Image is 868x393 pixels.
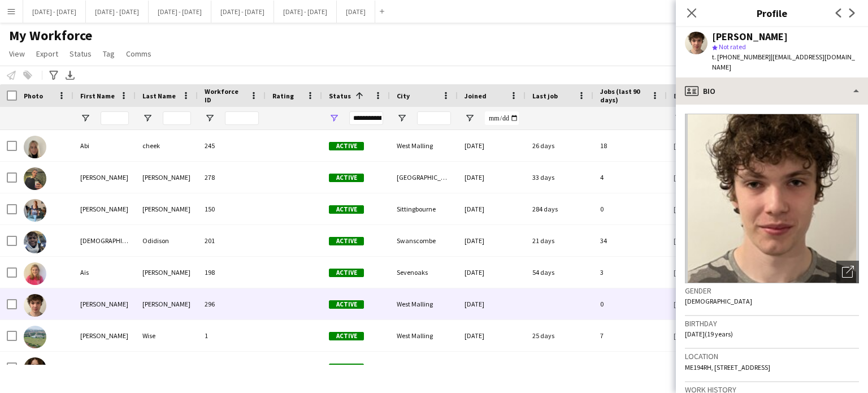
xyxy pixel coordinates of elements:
[526,225,593,256] div: 21 days
[458,193,526,224] div: [DATE]
[329,237,364,245] span: Active
[24,231,46,253] img: Adesua Odidison
[685,114,859,283] img: Crew avatar or photo
[593,288,667,319] div: 0
[685,330,733,338] span: [DATE] (19 years)
[225,111,259,125] input: Workforce ID Filter Input
[676,6,868,20] h3: Profile
[63,68,77,82] app-action-btn: Export XLSX
[73,320,136,351] div: [PERSON_NAME]
[198,162,266,193] div: 278
[205,113,215,123] button: Open Filter Menu
[24,262,46,285] img: Ais McSharry
[600,87,646,104] span: Jobs (last 90 days)
[73,193,136,224] div: [PERSON_NAME]
[24,357,46,380] img: Alice Himsworth
[329,332,364,340] span: Active
[390,193,458,224] div: Sittingbourne
[458,288,526,319] div: [DATE]
[32,46,63,61] a: Export
[329,269,364,277] span: Active
[458,130,526,161] div: [DATE]
[329,174,364,182] span: Active
[526,352,593,383] div: 26 days
[198,193,266,224] div: 150
[390,288,458,319] div: West Malling
[24,294,46,317] img: Alexander Lester
[593,225,667,256] div: 34
[458,352,526,383] div: [DATE]
[9,49,25,59] span: View
[136,193,198,224] div: [PERSON_NAME]
[121,46,156,61] a: Comms
[149,1,211,23] button: [DATE] - [DATE]
[80,92,115,100] span: First Name
[73,162,136,193] div: [PERSON_NAME]
[397,92,410,100] span: City
[593,352,667,383] div: 17
[24,92,43,100] span: Photo
[136,257,198,288] div: [PERSON_NAME]
[211,1,274,23] button: [DATE] - [DATE]
[274,1,337,23] button: [DATE] - [DATE]
[198,225,266,256] div: 201
[142,113,153,123] button: Open Filter Menu
[136,162,198,193] div: [PERSON_NAME]
[485,111,519,125] input: Joined Filter Input
[80,113,90,123] button: Open Filter Menu
[685,351,859,361] h3: Location
[458,320,526,351] div: [DATE]
[329,300,364,309] span: Active
[329,142,364,150] span: Active
[73,288,136,319] div: [PERSON_NAME]
[390,225,458,256] div: Swanscombe
[390,162,458,193] div: [GEOGRAPHIC_DATA]
[676,77,868,105] div: Bio
[101,111,129,125] input: First Name Filter Input
[465,92,487,100] span: Joined
[526,193,593,224] div: 284 days
[674,113,684,123] button: Open Filter Menu
[73,130,136,161] div: Abi
[674,92,692,100] span: Email
[136,288,198,319] div: [PERSON_NAME]
[526,130,593,161] div: 26 days
[126,49,151,59] span: Comms
[24,326,46,348] img: Alexandra Wise
[136,130,198,161] div: cheek
[24,167,46,190] img: Adam Masaryk
[136,352,198,383] div: Himsworth
[685,318,859,329] h3: Birthday
[526,162,593,193] div: 33 days
[685,363,770,372] span: ME194RH, [STREET_ADDRESS]
[73,352,136,383] div: Alice
[329,205,364,214] span: Active
[36,49,58,59] span: Export
[329,92,351,100] span: Status
[593,193,667,224] div: 0
[70,49,92,59] span: Status
[458,257,526,288] div: [DATE]
[397,113,407,123] button: Open Filter Menu
[98,46,119,61] a: Tag
[390,257,458,288] div: Sevenoaks
[685,297,752,305] span: [DEMOGRAPHIC_DATA]
[86,1,149,23] button: [DATE] - [DATE]
[593,320,667,351] div: 7
[390,352,458,383] div: Tonbridge
[205,87,245,104] span: Workforce ID
[198,288,266,319] div: 296
[272,92,294,100] span: Rating
[712,53,855,71] span: | [EMAIL_ADDRESS][DOMAIN_NAME]
[712,32,788,42] div: [PERSON_NAME]
[532,92,558,100] span: Last job
[390,320,458,351] div: West Malling
[65,46,96,61] a: Status
[685,286,859,296] h3: Gender
[198,257,266,288] div: 198
[465,113,475,123] button: Open Filter Menu
[836,261,859,283] div: Open photos pop-in
[163,111,191,125] input: Last Name Filter Input
[329,364,364,372] span: Active
[719,42,746,51] span: Not rated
